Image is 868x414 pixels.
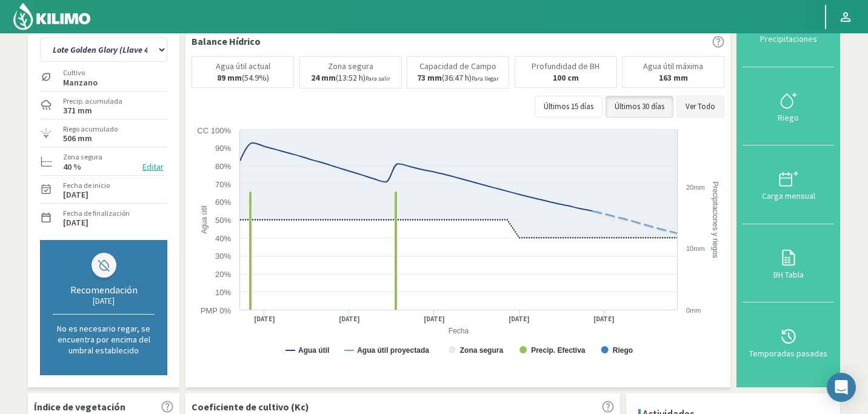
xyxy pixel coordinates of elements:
[215,252,231,261] text: 30%
[53,323,155,356] p: No es necesario regar, se encuentra por encima del umbral establecido
[53,296,155,306] div: [DATE]
[63,191,88,199] label: [DATE]
[311,73,390,83] p: (13:52 h)
[63,107,92,115] label: 371 mm
[711,181,719,258] text: Precipitaciones y riegos
[659,72,688,83] b: 163 mm
[743,224,834,303] button: BH Tabla
[606,96,673,118] button: Últimos 30 días
[746,113,830,122] div: Riego
[686,307,701,314] text: 0mm
[215,162,231,171] text: 80%
[201,306,232,315] text: PMP 0%
[593,315,615,324] text: [DATE]
[192,399,309,414] p: Coeficiente de cultivo (Kc)
[743,67,834,146] button: Riego
[63,67,98,78] label: Cultivo
[746,349,830,358] div: Temporadas pasadas
[339,315,360,324] text: [DATE]
[192,34,261,48] p: Balance Hídrico
[449,327,469,335] text: Fecha
[12,2,92,31] img: Kilimo
[215,216,231,225] text: 50%
[366,75,390,82] small: Para salir
[613,346,633,355] text: Riego
[63,135,92,142] label: 506 mm
[63,79,98,87] label: Manzano
[472,75,499,82] small: Para llegar
[217,73,269,82] p: (54.9%)
[424,315,445,324] text: [DATE]
[328,62,373,71] p: Zona segura
[53,284,155,296] div: Recomendación
[535,96,603,118] button: Últimos 15 días
[686,245,705,252] text: 10mm
[63,208,130,219] label: Fecha de finalización
[532,62,599,71] p: Profundidad de BH
[254,315,275,324] text: [DATE]
[311,72,336,83] b: 24 mm
[63,96,122,107] label: Precip. acumulada
[827,373,856,402] div: Open Intercom Messenger
[197,126,231,135] text: CC 100%
[63,124,118,135] label: Riego acumulado
[357,346,429,355] text: Agua útil proyectada
[63,219,88,227] label: [DATE]
[743,145,834,224] button: Carga mensual
[509,315,530,324] text: [DATE]
[746,35,830,43] div: Precipitaciones
[215,180,231,189] text: 70%
[743,302,834,381] button: Temporadas pasadas
[215,270,231,279] text: 20%
[217,72,242,83] b: 89 mm
[216,62,270,71] p: Agua útil actual
[139,160,167,174] button: Editar
[746,192,830,200] div: Carga mensual
[63,163,81,171] label: 40 %
[63,180,110,191] label: Fecha de inicio
[553,72,579,83] b: 100 cm
[298,346,329,355] text: Agua útil
[215,288,231,297] text: 10%
[215,234,231,243] text: 40%
[531,346,586,355] text: Precip. Efectiva
[63,152,102,162] label: Zona segura
[643,62,703,71] p: Agua útil máxima
[215,198,231,207] text: 60%
[417,73,499,83] p: (36:47 h)
[686,184,705,191] text: 20mm
[746,270,830,279] div: BH Tabla
[676,96,724,118] button: Ver Todo
[215,144,231,153] text: 90%
[34,399,125,414] p: Índice de vegetación
[200,205,209,234] text: Agua útil
[419,62,496,71] p: Capacidad de Campo
[460,346,504,355] text: Zona segura
[417,72,442,83] b: 73 mm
